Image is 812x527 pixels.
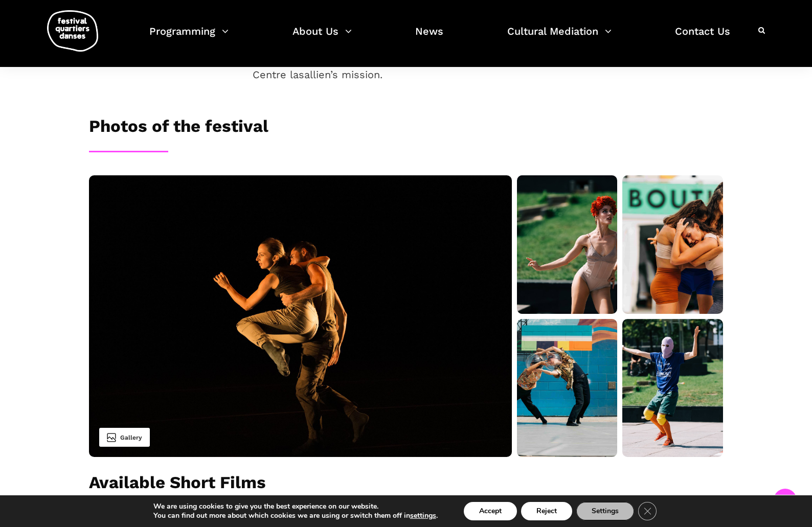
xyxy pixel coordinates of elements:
h3: Available Short Films [89,472,266,498]
button: Settings [576,502,634,520]
a: About Us [292,22,352,53]
p: We are using cookies to give you the best experience on our website. [153,502,438,511]
a: Contact Us [675,22,730,53]
button: Accept [464,502,517,520]
button: settings [410,511,436,520]
a: News [415,22,443,53]
button: Reject [521,502,572,520]
a: Cultural Mediation [507,22,612,53]
img: Véronique Giasson [89,175,512,457]
p: You can find out more about which cookies we are using or switch them off in . [153,511,438,520]
img: logo-fqd-med [47,10,98,52]
button: Close GDPR Cookie Banner [638,502,657,520]
h3: Photos of the festival [89,116,268,142]
a: Programming [149,22,229,53]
